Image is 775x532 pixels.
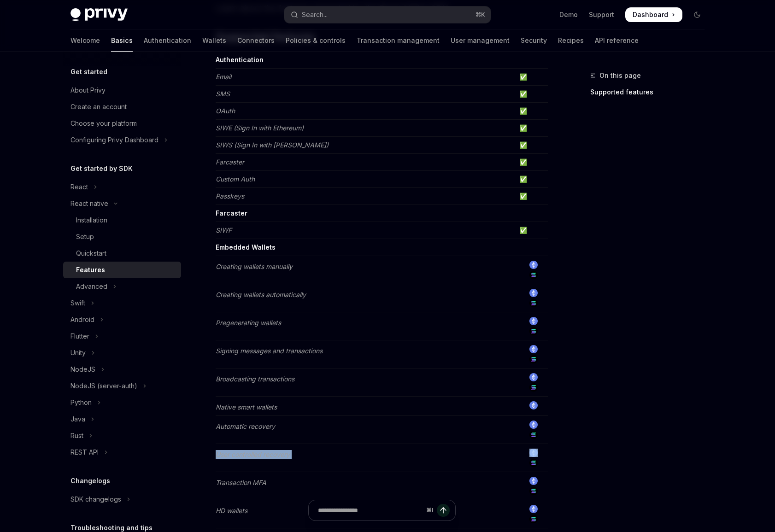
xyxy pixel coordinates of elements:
[76,231,94,242] div: Setup
[63,295,181,311] button: Toggle Swift section
[63,82,181,99] a: About Privy
[63,328,181,345] button: Toggle Flutter section
[529,327,538,335] img: solana.png
[202,29,226,52] a: Wallets
[529,355,538,363] img: solana.png
[529,299,538,307] img: solana.png
[559,10,578,19] a: Demo
[558,29,584,52] a: Recipes
[599,70,641,81] span: On this page
[476,11,485,18] span: ⌘ K
[216,192,244,200] em: Passkeys
[111,29,133,52] a: Basics
[216,226,232,234] em: SIWF
[216,263,293,270] em: Creating wallets manually
[286,29,346,52] a: Policies & controls
[63,99,181,115] a: Create an account
[516,171,548,188] td: ✅
[63,228,181,245] a: Setup
[590,85,712,99] a: Supported features
[516,188,548,205] td: ✅
[529,289,538,297] img: ethereum.png
[70,494,121,505] div: SDK changelogs
[521,29,547,52] a: Security
[437,504,450,517] button: Send message
[216,403,277,411] em: Native smart wallets
[63,245,181,262] a: Quickstart
[516,222,548,239] td: ✅
[216,141,329,149] em: SIWS (Sign In with [PERSON_NAME])
[589,10,614,19] a: Support
[216,73,231,81] em: Email
[70,118,137,129] div: Choose your platform
[70,66,107,77] h5: Get started
[63,115,181,132] a: Choose your platform
[216,158,244,166] em: Farcaster
[516,86,548,103] td: ✅
[216,319,281,327] em: Pregenerating wallets
[76,264,105,275] div: Features
[451,29,510,52] a: User management
[70,430,83,441] div: Rust
[516,137,548,154] td: ✅
[70,29,100,52] a: Welcome
[302,9,328,20] div: Search...
[216,450,290,458] em: User controlled recovery
[63,212,181,228] a: Installation
[516,120,548,137] td: ✅
[63,491,181,508] button: Toggle SDK changelogs section
[529,477,538,485] img: ethereum.png
[70,347,86,358] div: Unity
[76,248,106,259] div: Quickstart
[63,427,181,444] button: Toggle Rust section
[633,10,668,19] span: Dashboard
[144,29,191,52] a: Authentication
[529,431,538,439] img: solana.png
[63,345,181,361] button: Toggle Unity section
[516,154,548,171] td: ✅
[70,181,88,193] div: React
[70,364,95,375] div: NodeJS
[318,500,423,520] input: Ask a question...
[595,29,639,52] a: API reference
[63,311,181,328] button: Toggle Android section
[216,107,235,115] em: OAuth
[516,69,548,86] td: ✅
[357,29,440,52] a: Transaction management
[76,215,107,226] div: Installation
[70,298,85,309] div: Swift
[529,345,538,353] img: ethereum.png
[216,375,294,383] em: Broadcasting transactions
[216,209,247,217] strong: Farcaster
[529,449,538,457] img: ethereum.png
[516,103,548,120] td: ✅
[70,331,89,342] div: Flutter
[70,101,127,112] div: Create an account
[529,317,538,325] img: ethereum.png
[529,373,538,381] img: ethereum.png
[63,195,181,212] button: Toggle React native section
[70,397,92,408] div: Python
[529,421,538,429] img: ethereum.png
[70,314,94,325] div: Android
[70,198,108,209] div: React native
[70,447,99,458] div: REST API
[216,56,264,64] strong: Authentication
[625,7,682,22] a: Dashboard
[70,8,128,21] img: dark logo
[216,422,275,430] em: Automatic recovery
[70,380,137,392] div: NodeJS (server-auth)
[70,414,85,425] div: Java
[216,347,323,355] em: Signing messages and transactions
[76,281,107,292] div: Advanced
[529,261,538,269] img: ethereum.png
[216,243,276,251] strong: Embedded Wallets
[529,401,538,409] img: ethereum.png
[529,271,538,279] img: solana.png
[70,163,133,174] h5: Get started by SDK
[237,29,275,52] a: Connectors
[216,175,255,183] em: Custom Auth
[216,479,266,486] em: Transaction MFA
[70,134,159,146] div: Configuring Privy Dashboard
[529,459,538,467] img: solana.png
